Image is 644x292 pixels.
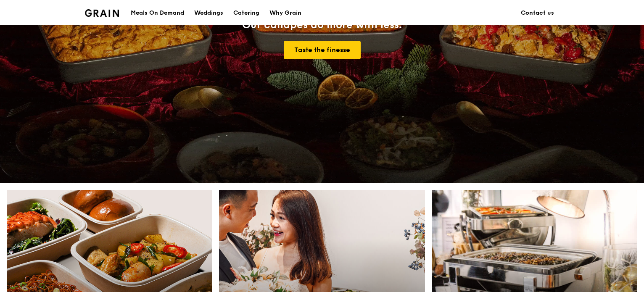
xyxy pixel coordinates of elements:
[233,0,259,26] div: Catering
[85,9,119,17] img: Grain
[228,0,264,26] a: Catering
[269,0,301,26] div: Why Grain
[264,0,306,26] a: Why Grain
[131,0,184,26] div: Meals On Demand
[189,0,228,26] a: Weddings
[194,0,223,26] div: Weddings
[516,0,559,26] a: Contact us
[284,41,361,59] a: Taste the finesse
